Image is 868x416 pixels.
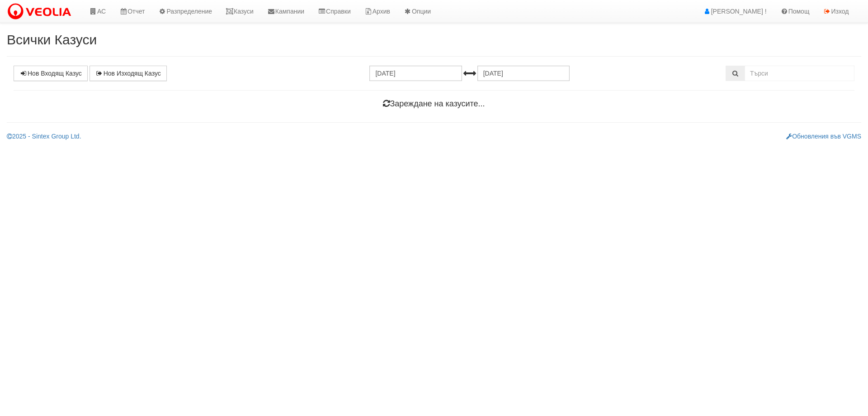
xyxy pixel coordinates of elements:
[14,100,854,109] h4: Зареждане на казусите...
[745,66,854,81] input: Търсене по Идентификатор, Бл/Вх/Ап, Тип, Описание, Моб. Номер, Имейл, Файл, Коментар,
[7,133,81,140] a: 2025 - Sintex Group Ltd.
[7,2,75,21] img: VeoliaLogo.png
[7,32,861,47] h2: Всички Казуси
[90,66,167,81] a: Нов Изходящ Казус
[786,133,861,140] a: Обновления във VGMS
[14,66,88,81] a: Нов Входящ Казус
